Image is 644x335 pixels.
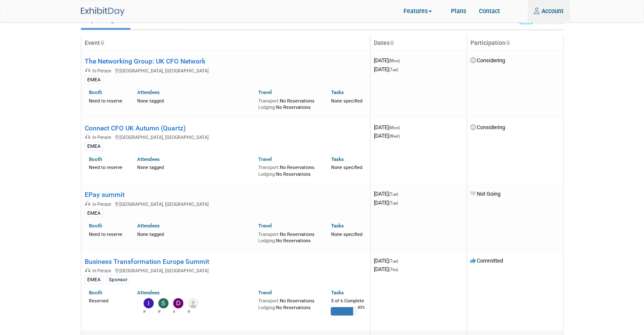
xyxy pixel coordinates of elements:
[389,134,400,138] span: (Wed)
[188,308,190,314] div: Martha Salinas
[390,39,394,46] a: Sort by Start Date
[331,98,362,104] span: None specified
[506,39,510,46] a: Sort by Participation Type
[85,124,186,132] a: Connect CFO UK Autumn (Quartz)
[258,230,318,244] div: No Reservations No Reservations
[374,57,402,64] span: [DATE]
[85,257,209,266] a: Business Transformation Europe Summit
[173,308,175,314] div: Donnachad Krüger
[137,290,160,296] a: Attendees
[374,66,398,72] span: [DATE]
[89,223,102,229] a: Booth
[85,134,90,138] img: In-Person Event
[92,135,114,140] span: In-Person
[399,191,401,197] span: -
[137,163,252,171] div: None tagged
[258,172,276,177] span: Lodging:
[85,209,103,218] div: EMEA
[389,67,398,72] span: (Tue)
[374,199,398,206] span: [DATE]
[331,223,343,229] a: Tasks
[374,124,402,130] span: [DATE]
[144,308,146,314] div: Inez Berkhof
[89,156,102,162] a: Booth
[85,200,367,208] div: [GEOGRAPHIC_DATA], [GEOGRAPHIC_DATA]
[331,165,362,170] span: None specified
[173,298,183,308] img: Donnachad Krüger
[106,275,130,284] div: Sponsor
[100,39,104,46] a: Sort by Event Name
[85,266,367,274] div: [GEOGRAPHIC_DATA], [GEOGRAPHIC_DATA]
[258,290,272,296] a: Travel
[158,298,169,308] img: Sara Ouhsine
[528,0,570,22] a: Account
[89,296,124,304] div: Reserved
[445,0,473,22] a: Plans
[137,96,252,104] div: None tagged
[357,305,365,324] td: 83%
[258,156,272,162] a: Travel
[89,96,124,104] div: Need to reserve
[258,238,276,244] span: Lodging:
[89,230,124,238] div: Need to reserve
[258,98,280,104] span: Transport:
[258,163,318,177] div: No Reservations No Reservations
[331,89,343,95] a: Tasks
[144,298,154,308] img: Inez Berkhof
[389,201,398,205] span: (Tue)
[89,163,124,171] div: Need to reserve
[137,223,160,229] a: Attendees
[374,191,401,197] span: [DATE]
[188,298,198,308] img: Martha Salinas
[158,308,160,314] div: Sara Ouhsine
[374,257,401,264] span: [DATE]
[85,275,103,284] div: EMEA
[470,57,505,64] span: Considering
[399,257,401,264] span: -
[470,191,500,197] span: Not Going
[258,223,272,229] a: Travel
[258,165,280,170] span: Transport:
[85,57,205,65] a: The Networking Group: UK CFO Network
[331,290,343,296] a: Tasks
[85,75,103,84] div: EMEA
[397,1,445,22] a: Features
[389,267,398,272] span: (Thu)
[137,230,252,238] div: None tagged
[258,89,272,95] a: Travel
[389,192,398,197] span: (Tue)
[137,156,160,162] a: Attendees
[92,268,114,274] span: In-Person
[389,125,400,130] span: (Mon)
[258,298,280,304] span: Transport:
[331,298,366,304] div: 5 of 6 Complete
[258,96,318,111] div: No Reservations No Reservations
[258,232,280,237] span: Transport:
[473,0,506,22] a: Contact
[389,259,398,263] span: (Tue)
[258,305,276,310] span: Lodging:
[470,124,505,130] span: Considering
[331,232,362,237] span: None specified
[89,290,102,296] a: Booth
[470,257,503,264] span: Committed
[85,66,367,74] div: [GEOGRAPHIC_DATA], [GEOGRAPHIC_DATA]
[374,266,398,272] span: [DATE]
[389,58,400,63] span: (Mon)
[331,156,343,162] a: Tasks
[92,202,114,207] span: In-Person
[92,68,114,74] span: In-Person
[81,35,370,51] th: Event
[467,35,563,51] th: Participation
[401,124,402,130] span: -
[81,7,124,16] img: ExhibitDay
[85,191,124,199] a: EPay summit
[85,133,367,141] div: [GEOGRAPHIC_DATA], [GEOGRAPHIC_DATA]
[89,89,102,95] a: Booth
[258,296,318,311] div: No Reservations No Reservations
[85,201,90,205] img: In-Person Event
[370,35,467,51] th: Dates
[401,57,402,64] span: -
[85,142,103,151] div: EMEA
[85,68,90,72] img: In-Person Event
